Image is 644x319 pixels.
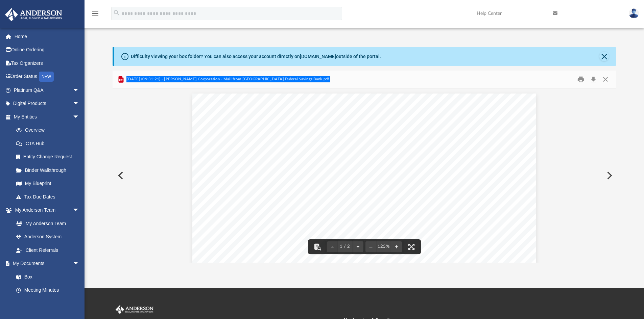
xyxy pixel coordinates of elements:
a: Digital Productsarrow_drop_down [5,97,90,110]
a: Overview [9,124,90,137]
a: Tax Due Dates [9,190,90,204]
i: menu [91,9,99,18]
div: Difficulty viewing your box folder? You can also access your account directly on outside of the p... [131,53,381,60]
a: CTA Hub [9,137,90,150]
div: Current zoom level [376,244,391,249]
div: Preview [113,71,616,263]
button: Print [574,74,588,85]
i: search [113,9,120,17]
button: Toggle findbar [310,239,325,254]
a: Order StatusNEW [5,70,90,84]
button: Close [599,52,609,61]
span: [DATE] (09:31:21) - [PERSON_NAME] Corporation - Mail from [GEOGRAPHIC_DATA] Federal Savings Bank.pdf [125,76,329,82]
a: Box [9,270,83,284]
button: Zoom in [391,239,402,254]
a: Platinum Q&Aarrow_drop_down [5,83,90,97]
a: My Anderson Team [9,217,83,230]
a: menu [91,13,99,18]
button: Zoom out [365,239,376,254]
button: Next page [353,239,363,254]
img: Anderson Advisors Platinum Portal [114,305,155,314]
span: arrow_drop_down [73,257,86,271]
span: 1 / 2 [338,244,353,249]
a: My Blueprint [9,177,86,190]
button: 1 / 2 [338,239,353,254]
a: My Entitiesarrow_drop_down [5,110,90,124]
span: arrow_drop_down [73,83,86,97]
span: arrow_drop_down [73,110,86,124]
span: arrow_drop_down [73,204,86,217]
a: Online Ordering [5,43,90,57]
a: Binder Walkthrough [9,163,90,177]
img: User Pic [629,8,639,18]
a: Anderson System [9,230,86,244]
a: My Anderson Teamarrow_drop_down [5,204,86,217]
div: File preview [113,88,616,263]
div: Document Viewer [113,88,616,263]
button: Previous File [113,166,127,185]
img: Anderson Advisors Platinum Portal [3,8,64,21]
button: Next File [601,166,616,185]
a: Client Referrals [9,243,86,257]
a: [DOMAIN_NAME] [300,54,336,59]
a: Home [5,30,90,43]
a: My Documentsarrow_drop_down [5,257,86,270]
a: Tax Organizers [5,56,90,70]
a: Meeting Minutes [9,284,86,297]
div: NEW [39,72,54,82]
a: Entity Change Request [9,150,90,164]
button: Download [587,74,599,85]
span: arrow_drop_down [73,97,86,111]
button: Enter fullscreen [404,239,419,254]
button: Close [599,74,612,85]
